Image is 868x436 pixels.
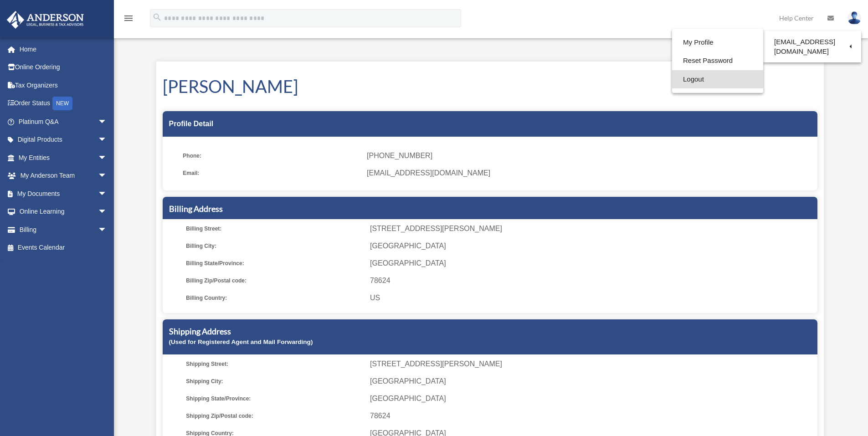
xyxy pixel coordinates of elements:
span: Billing State/Province: [186,257,364,270]
a: Online Ordering [6,58,121,77]
span: 78624 [370,410,814,422]
img: User Pic [847,11,861,25]
a: My Profile [672,33,763,52]
a: Order StatusNEW [6,94,121,113]
a: Billingarrow_drop_down [6,221,121,239]
span: [GEOGRAPHIC_DATA] [370,392,814,405]
span: US [370,292,814,304]
a: Events Calendar [6,239,121,257]
span: arrow_drop_down [98,113,116,131]
span: Billing Zip/Postal code: [186,274,364,287]
span: 78624 [370,274,814,287]
span: [PHONE_NUMBER] [367,149,811,162]
a: Platinum Q&Aarrow_drop_down [6,113,121,131]
span: [STREET_ADDRESS][PERSON_NAME] [370,358,814,370]
h5: Shipping Address [169,326,811,337]
span: Shipping State/Province: [186,392,364,405]
i: menu [123,13,134,24]
span: Phone: [183,149,360,162]
span: Shipping City: [186,375,364,388]
a: Logout [672,70,763,89]
span: [GEOGRAPHIC_DATA] [370,240,814,252]
span: [GEOGRAPHIC_DATA] [370,257,814,270]
span: arrow_drop_down [98,149,116,167]
a: My Anderson Teamarrow_drop_down [6,167,121,185]
a: My Entitiesarrow_drop_down [6,149,121,167]
a: menu [123,16,134,24]
a: [EMAIL_ADDRESS][DOMAIN_NAME] [763,33,861,60]
div: NEW [52,97,72,110]
a: Home [6,40,121,58]
a: Online Learningarrow_drop_down [6,203,121,221]
span: arrow_drop_down [98,131,116,149]
span: Shipping Street: [186,358,364,370]
span: Email: [183,167,360,180]
span: arrow_drop_down [98,221,116,239]
span: [STREET_ADDRESS][PERSON_NAME] [370,222,814,235]
a: Digital Productsarrow_drop_down [6,131,121,149]
a: Reset Password [672,51,763,70]
span: [EMAIL_ADDRESS][DOMAIN_NAME] [367,167,811,180]
span: arrow_drop_down [98,185,116,203]
span: [GEOGRAPHIC_DATA] [370,375,814,388]
span: arrow_drop_down [98,167,116,185]
h5: Billing Address [169,203,811,215]
h1: [PERSON_NAME] [163,74,817,98]
a: Tax Organizers [6,76,121,94]
img: Anderson Advisors Platinum Portal [4,11,87,29]
div: Profile Detail [163,111,817,137]
span: Shipping Zip/Postal code: [186,410,364,422]
a: My Documentsarrow_drop_down [6,185,121,203]
span: Billing Country: [186,292,364,304]
span: Billing City: [186,240,364,252]
span: arrow_drop_down [98,203,116,221]
span: Billing Street: [186,222,364,235]
i: search [152,12,162,22]
small: (Used for Registered Agent and Mail Forwarding) [169,339,313,345]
